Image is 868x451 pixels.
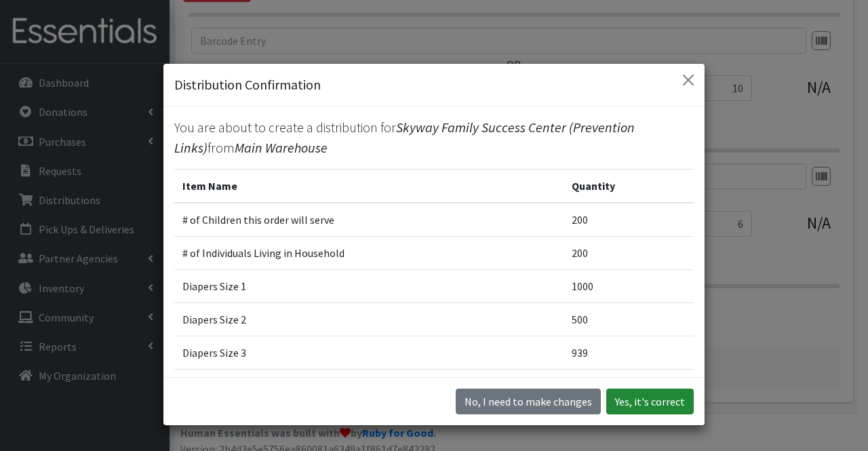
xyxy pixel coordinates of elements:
[174,117,694,158] p: You are about to create a distribution for from
[174,370,564,403] td: Diapers Size 4
[564,370,694,403] td: 500
[456,389,601,414] button: No I need to make changes
[174,270,564,303] td: Diapers Size 1
[677,69,699,91] button: Close
[235,139,328,156] span: Main Warehouse
[174,336,564,370] td: Diapers Size 3
[564,170,694,203] th: Quantity
[564,336,694,370] td: 939
[174,75,321,95] h5: Distribution Confirmation
[174,303,564,336] td: Diapers Size 2
[174,203,564,237] td: # of Children this order will serve
[564,203,694,237] td: 200
[174,119,635,156] span: Skyway Family Success Center (Prevention Links)
[564,270,694,303] td: 1000
[174,170,564,203] th: Item Name
[564,237,694,270] td: 200
[564,303,694,336] td: 500
[606,389,694,414] button: Yes, it's correct
[174,237,564,270] td: # of Individuals Living in Household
